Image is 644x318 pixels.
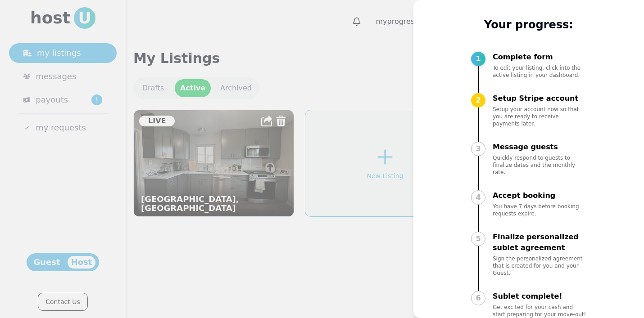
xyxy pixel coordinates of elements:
[471,291,485,305] div: 6
[471,190,485,205] div: 4
[493,106,586,127] p: Setup your account now so that you are ready to receive payments later.
[493,304,586,318] p: Get excited for your cash and start preparing for your move-out!
[493,255,586,277] p: Sign the personalized agreement that is created for you and your Guest.
[471,93,485,107] div: 2
[493,64,586,79] p: To edit your listing, click into the active listing in your dashboard.
[493,190,586,201] p: Accept booking
[493,52,586,63] p: Complete form
[471,18,586,32] p: Your progress:
[493,232,586,253] p: Finalize personalized sublet agreement
[471,52,485,66] div: 1
[493,291,586,302] p: Sublet complete!
[471,142,485,156] div: 3
[471,232,485,246] div: 5
[493,203,586,217] p: You have 7 days before booking requests expire.
[493,154,586,176] p: Quickly respond to guests to finalize dates and the monthly rate.
[493,142,586,152] p: Message guests
[493,93,586,104] p: Setup Stripe account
